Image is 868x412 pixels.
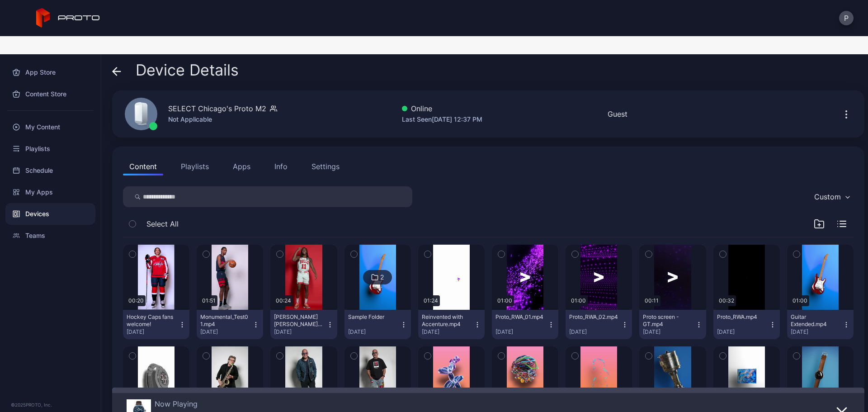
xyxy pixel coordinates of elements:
[155,399,198,408] div: Now Playing
[200,313,250,328] div: Monumental_Test01.mp4
[127,313,176,328] div: Hockey Caps fans welcome!
[146,218,179,229] span: Select All
[380,273,384,281] div: 2
[5,138,95,160] a: Playlists
[810,186,854,207] button: Custom
[569,328,621,336] div: [DATE]
[268,157,294,175] button: Info
[402,103,482,114] div: Online
[418,310,485,339] button: Reinvented with Accenture.mp4[DATE]
[123,157,163,175] button: Content
[495,313,545,321] div: Proto_RWA_01.mp4
[422,313,472,328] div: Reinvented with Accenture.mp4
[569,313,619,321] div: Proto_RWA_02.mp4
[492,310,558,339] button: Proto_RWA_01.mp4[DATE]
[787,310,854,339] button: Guitar Extended.mp4[DATE]
[274,161,288,172] div: Info
[639,310,706,339] button: Proto screen - GT.mp4[DATE]
[274,313,324,328] div: CB Ayo Dosunmu 3.mp4
[274,328,326,336] div: [DATE]
[136,62,239,79] span: Device Details
[566,310,632,339] button: Proto_RWA_02.mp4[DATE]
[791,313,840,328] div: Guitar Extended.mp4
[123,310,189,339] button: Hockey Caps fans welcome![DATE]
[348,328,400,336] div: [DATE]
[5,181,95,203] a: My Apps
[11,401,90,408] div: © 2025 PROTO, Inc.
[608,109,627,119] div: Guest
[5,160,95,181] a: Schedule
[200,328,252,336] div: [DATE]
[5,83,95,105] a: Content Store
[422,328,474,336] div: [DATE]
[5,62,95,83] a: App Store
[197,310,263,339] button: Monumental_Test01.mp4[DATE]
[713,310,780,339] button: Proto_RWA.mp4[DATE]
[226,157,257,175] button: Apps
[311,161,340,172] div: Settings
[5,225,95,246] a: Teams
[495,328,547,336] div: [DATE]
[643,328,695,336] div: [DATE]
[175,157,215,175] button: Playlists
[402,114,482,125] div: Last Seen [DATE] 12:37 PM
[305,157,346,175] button: Settings
[814,192,841,201] div: Custom
[5,116,95,138] a: My Content
[791,328,843,336] div: [DATE]
[717,328,769,336] div: [DATE]
[168,103,266,114] div: SELECT Chicago's Proto M2
[839,11,854,25] button: P
[348,313,398,321] div: Sample Folder
[643,313,693,328] div: Proto screen - GT.mp4
[168,114,277,125] div: Not Applicable
[344,310,411,339] button: Sample Folder[DATE]
[5,203,95,225] a: Devices
[127,328,179,336] div: [DATE]
[270,310,337,339] button: [PERSON_NAME] [PERSON_NAME] 3.mp4[DATE]
[717,313,767,321] div: Proto_RWA.mp4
